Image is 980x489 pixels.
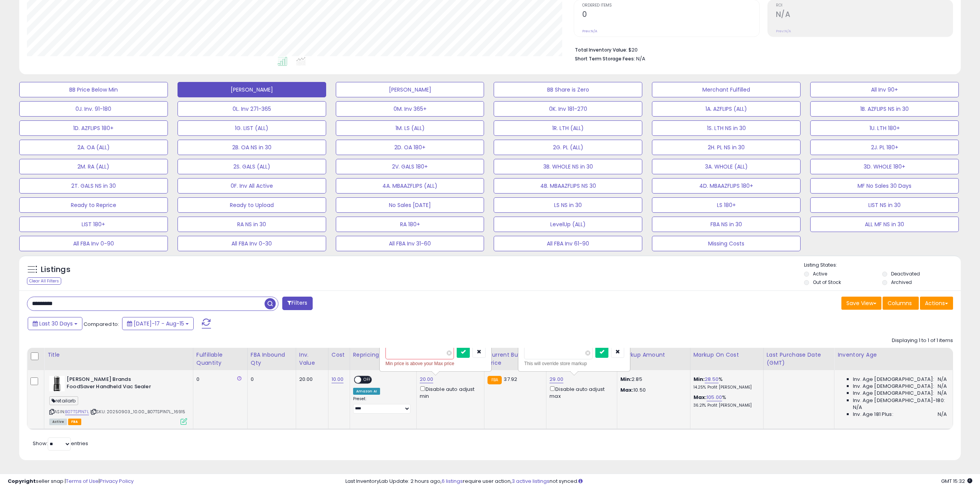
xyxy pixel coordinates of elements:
button: RA NS in 30 [178,217,326,232]
b: [PERSON_NAME] Brands FoodSaver Handheld Vac Sealer [67,376,160,392]
div: % [694,376,757,390]
div: Min price is above your Max price [385,360,486,367]
li: $20 [575,45,947,54]
button: 1D. AZFLIPS 180+ [19,120,168,136]
button: 1G. LIST (ALL) [178,120,326,136]
span: N/A [636,55,645,62]
label: Archived [891,279,912,285]
button: 2J. PL 180+ [810,140,959,155]
b: Short Term Storage Fees: [575,55,635,62]
button: Save View [841,297,881,310]
span: All listings currently available for purchase on Amazon [49,419,67,425]
button: Missing Costs [652,236,801,251]
div: % [694,394,757,408]
button: Merchant Fulfilled [652,82,801,97]
p: Listing States: [804,262,961,269]
h2: N/A [776,10,953,20]
button: FBA NS in 30 [652,217,801,232]
h5: Listings [41,264,70,275]
button: 0L. Inv 271-365 [178,101,326,117]
a: 10.00 [332,376,344,383]
th: The percentage added to the cost of goods (COGS) that forms the calculator for Min & Max prices. [690,348,763,370]
span: retailarb [49,396,78,405]
div: Last Purchase Date (GMT) [767,351,831,367]
span: Last 30 Days [39,320,73,327]
span: N/A [938,376,947,383]
span: N/A [853,404,862,411]
button: 2A. OA (ALL) [19,140,168,155]
span: 37.92 [504,376,517,383]
button: ALL MF NS in 30 [810,217,959,232]
button: 2D. OA 180+ [336,140,484,155]
button: Columns [883,297,919,310]
div: 20.00 [299,376,322,383]
button: 4D. MBAAZFLIPS 180+ [652,178,801,194]
button: LevelUp (ALL) [494,217,642,232]
button: 0K. Inv 181-270 [494,101,642,117]
button: 2S. GALS (ALL) [178,159,326,174]
span: FBA [68,419,81,425]
a: Privacy Policy [100,477,134,485]
button: No Sales [DATE] [336,197,484,213]
p: 36.21% Profit [PERSON_NAME] [694,403,757,408]
button: 1U. LTH 180+ [810,120,959,136]
button: Ready to Upload [178,197,326,213]
button: Actions [920,297,953,310]
button: 2H. PL NS in 30 [652,140,801,155]
b: Min: [694,376,705,383]
p: 10.50 [620,387,684,394]
label: Out of Stock [813,279,841,285]
div: Disable auto adjust max [549,385,611,400]
span: OFF [361,377,374,383]
strong: Min: [620,376,632,383]
strong: Max: [620,386,634,394]
b: Total Inventory Value: [575,47,627,53]
button: BB Price Below Min [19,82,168,97]
div: Displaying 1 to 1 of 1 items [892,337,953,344]
a: 20.00 [420,376,434,383]
span: N/A [938,411,947,418]
button: Ready to Reprice [19,197,168,213]
button: Filters [282,297,312,310]
button: 2M. RA (ALL) [19,159,168,174]
div: Fulfillable Quantity [196,351,244,367]
h2: 0 [582,10,759,20]
button: LS 180+ [652,197,801,213]
button: BB Share is Zero [494,82,642,97]
button: 0M. Inv 365+ [336,101,484,117]
div: Last InventoryLab Update: 2 hours ago, require user action, not synced. [345,478,972,485]
button: 1A. AZFLIPS (ALL) [652,101,801,117]
span: Inv. Age [DEMOGRAPHIC_DATA]-180: [853,397,945,404]
div: FBA inbound Qty [251,351,293,367]
span: Ordered Items [582,3,759,8]
button: 3B. WHOLE NS in 30 [494,159,642,174]
span: | SKU: 20250903_10.00_B07TSP1N7L_16915 [90,409,185,415]
button: [PERSON_NAME] [336,82,484,97]
button: MF No Sales 30 Days [810,178,959,194]
div: Repricing [353,351,413,359]
a: 6 listings [442,477,463,485]
div: Clear All Filters [27,277,61,285]
a: B07TSP1N7L [65,409,89,415]
button: All Inv 90+ [810,82,959,97]
button: All FBA Inv 0-90 [19,236,168,251]
img: 31WHtKah9gL._SL40_.jpg [49,376,65,391]
strong: Copyright [8,477,36,485]
button: All FBA Inv 31-60 [336,236,484,251]
button: 2B. OA NS in 30 [178,140,326,155]
div: Markup Amount [620,351,687,359]
a: Terms of Use [66,477,99,485]
a: 105.00 [707,394,722,401]
span: Inv. Age [DEMOGRAPHIC_DATA]: [853,390,934,397]
div: Amazon AI [353,388,380,395]
button: 4B. MBAAZFLIPS NS 30 [494,178,642,194]
label: Active [813,270,827,277]
a: 3 active listings [512,477,549,485]
button: 2V. GALS 180+ [336,159,484,174]
div: Inv. value [299,351,325,367]
div: This will override store markup [524,360,624,367]
button: [PERSON_NAME] [178,82,326,97]
button: RA 180+ [336,217,484,232]
span: Inv. Age [DEMOGRAPHIC_DATA]: [853,376,934,383]
div: Inventory Age [838,351,950,359]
